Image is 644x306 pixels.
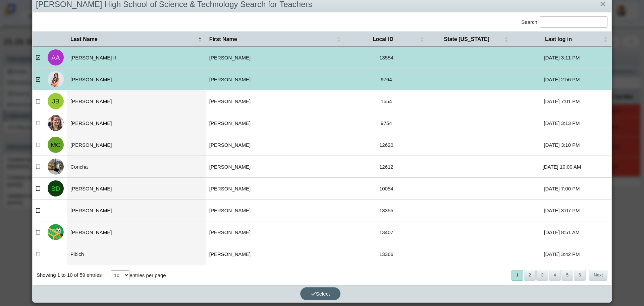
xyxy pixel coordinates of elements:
[198,32,202,46] span: Last Name : Activate to invert sorting
[48,71,64,87] img: veronica.bellorinl.JwIJbt
[512,112,611,134] td: [DATE] 3:13 PM
[524,270,536,281] button: 2
[48,202,64,218] img: melissa.diaz.fdyIms
[521,19,539,25] label: Search:
[512,134,611,156] td: [DATE] 3:10 PM
[549,270,561,281] button: 4
[574,270,586,281] button: 6
[345,69,428,90] td: 9764
[300,287,340,300] button: Select
[206,221,345,243] td: [PERSON_NAME]
[67,47,206,69] td: [PERSON_NAME] II
[512,270,523,281] button: 1
[51,185,60,192] span: BD
[129,272,166,278] label: entries per page
[206,69,345,90] td: [PERSON_NAME]
[206,112,345,134] td: [PERSON_NAME]
[373,36,393,42] span: Local ID
[345,90,428,112] td: 1554
[67,134,206,156] td: [PERSON_NAME]
[48,224,64,240] img: kevin.dineen.RdTUTr
[206,47,345,69] td: [PERSON_NAME]
[206,200,345,221] td: [PERSON_NAME]
[206,90,345,112] td: [PERSON_NAME]
[67,200,206,221] td: [PERSON_NAME]
[33,265,102,285] div: Showing 1 to 10 of 59 entries
[67,221,206,243] td: [PERSON_NAME]
[512,47,611,69] td: [DATE] 3:11 PM
[512,200,611,221] td: [DATE] 3:07 PM
[345,200,428,221] td: 13355
[512,156,611,178] td: [DATE] 10:00 AM
[51,54,60,61] span: AA
[206,134,345,156] td: [PERSON_NAME]
[345,243,428,265] td: 13366
[512,221,611,243] td: [DATE] 8:51 AM
[603,32,607,46] span: Last log in : Activate to sort
[511,270,607,281] nav: pagination
[67,90,206,112] td: [PERSON_NAME]
[512,69,611,90] td: [DATE] 2:56 PM
[337,32,341,46] span: First Name : Activate to sort
[51,142,61,148] span: MC
[420,32,424,46] span: Local ID : Activate to sort
[512,243,611,265] td: [DATE] 3:42 PM
[206,243,345,265] td: [PERSON_NAME]
[444,36,489,42] span: State [US_STATE]
[209,36,237,42] span: First Name
[67,156,206,178] td: Concha
[512,178,611,200] td: [DATE] 7:00 PM
[67,69,206,90] td: [PERSON_NAME]
[48,246,64,262] img: matthew.fibich.kEPuGm
[67,178,206,200] td: [PERSON_NAME]
[545,36,572,42] span: Last log in
[48,115,64,131] img: carynne.dati.Ga4a35
[536,270,548,281] button: 3
[206,178,345,200] td: [PERSON_NAME]
[345,112,428,134] td: 9754
[561,270,573,281] button: 5
[345,47,428,69] td: 13554
[345,221,428,243] td: 13407
[345,134,428,156] td: 12620
[52,98,59,104] span: JB
[504,32,508,46] span: State ID : Activate to sort
[589,270,607,281] button: Next
[67,112,206,134] td: [PERSON_NAME]
[67,243,206,265] td: Fibich
[345,156,428,178] td: 12612
[70,36,98,42] span: Last Name
[48,159,64,175] img: rodrigo.concha.Q5qNp8
[206,156,345,178] td: [PERSON_NAME]
[345,178,428,200] td: 10054
[311,291,330,297] span: Select
[512,90,611,112] td: [DATE] 7:01 PM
